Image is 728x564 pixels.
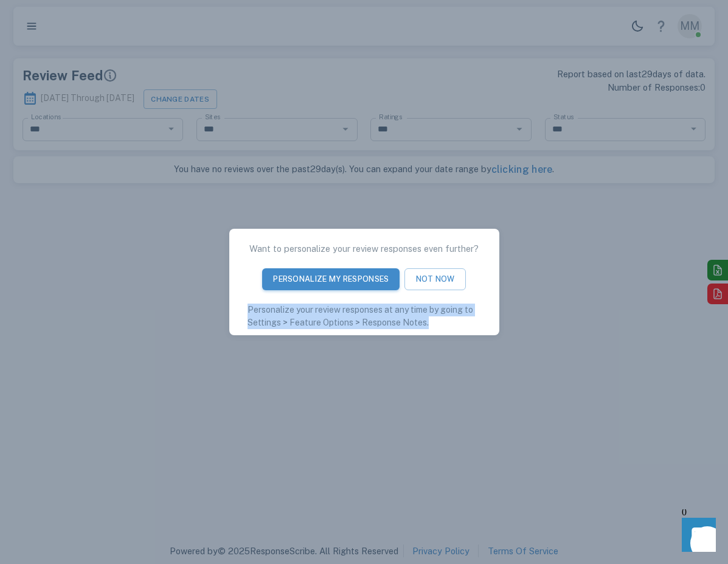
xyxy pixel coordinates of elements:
[262,268,400,291] button: Personalize My Responses
[229,304,499,335] p: Personalize your review responses at any time by going to Settings > Feature Options > Response N...
[404,268,465,291] button: Not Now
[670,509,723,562] iframe: Front Chat
[242,242,486,256] p: Want to personalize your review responses even further?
